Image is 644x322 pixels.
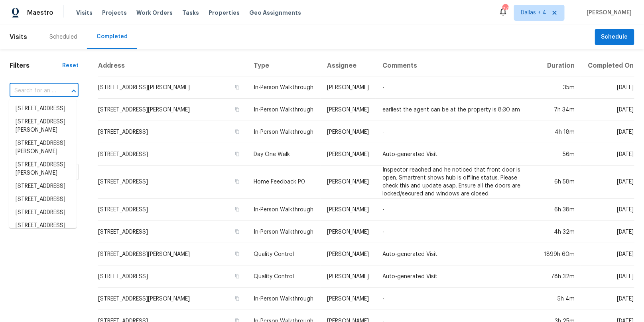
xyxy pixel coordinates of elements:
td: [STREET_ADDRESS][PERSON_NAME] [98,243,247,265]
button: Copy Address [234,106,241,113]
div: Scheduled [49,33,77,41]
span: Work Orders [136,9,173,17]
td: Auto-generated Visit [376,143,537,166]
td: Auto-generated Visit [376,243,537,265]
td: [DATE] [581,288,634,310]
td: 7h 34m [537,99,581,121]
span: Visits [10,28,27,46]
span: [PERSON_NAME] [584,9,632,17]
td: Quality Control [247,265,321,288]
td: 56m [537,143,581,166]
h1: Filters [10,62,62,70]
th: Comments [376,55,537,76]
td: [STREET_ADDRESS] [98,265,247,288]
span: Maestro [27,9,53,17]
span: Tasks [182,10,199,16]
li: [STREET_ADDRESS] [9,180,77,193]
td: 35m [537,76,581,99]
td: [DATE] [581,76,634,99]
td: In-Person Walkthrough [247,288,321,310]
input: Search for an address... [10,85,56,97]
td: [DATE] [581,265,634,288]
td: 1899h 60m [537,243,581,265]
button: Copy Address [234,250,241,258]
span: Projects [102,9,127,17]
div: Reset [62,62,79,70]
td: [STREET_ADDRESS] [98,166,247,199]
td: [PERSON_NAME] [321,121,376,143]
td: - [376,121,537,143]
span: Properties [209,9,240,17]
td: 4h 18m [537,121,581,143]
button: Schedule [595,29,634,45]
td: [STREET_ADDRESS] [98,143,247,166]
td: - [376,76,537,99]
td: [STREET_ADDRESS][PERSON_NAME] [98,99,247,121]
td: [DATE] [581,221,634,243]
td: - [376,199,537,221]
td: [PERSON_NAME] [321,221,376,243]
span: Dallas + 4 [521,9,546,17]
td: - [376,288,537,310]
span: Schedule [601,32,628,42]
li: [STREET_ADDRESS] [9,206,77,219]
li: [STREET_ADDRESS] [9,193,77,206]
td: Auto-generated Visit [376,265,537,288]
td: [DATE] [581,199,634,221]
button: Copy Address [234,228,241,235]
td: [STREET_ADDRESS] [98,121,247,143]
td: In-Person Walkthrough [247,121,321,143]
td: [PERSON_NAME] [321,265,376,288]
td: [STREET_ADDRESS][PERSON_NAME] [98,76,247,99]
td: [DATE] [581,166,634,199]
th: Address [98,55,247,76]
td: In-Person Walkthrough [247,221,321,243]
button: Copy Address [234,206,241,213]
td: [PERSON_NAME] [321,76,376,99]
td: Day One Walk [247,143,321,166]
td: 78h 32m [537,265,581,288]
button: Close [68,86,79,97]
td: 5h 4m [537,288,581,310]
button: Copy Address [234,128,241,135]
button: Copy Address [234,178,241,185]
td: 6h 58m [537,166,581,199]
li: [STREET_ADDRESS][PERSON_NAME] [9,137,77,158]
td: [DATE] [581,243,634,265]
td: [PERSON_NAME] [321,143,376,166]
li: [STREET_ADDRESS] [9,219,77,232]
td: [DATE] [581,99,634,121]
th: Completed On [581,55,634,76]
td: [STREET_ADDRESS] [98,221,247,243]
td: In-Person Walkthrough [247,99,321,121]
div: Completed [97,33,128,41]
td: [STREET_ADDRESS][PERSON_NAME] [98,288,247,310]
td: [PERSON_NAME] [321,243,376,265]
span: Geo Assignments [249,9,301,17]
td: Quality Control [247,243,321,265]
td: [PERSON_NAME] [321,166,376,199]
li: [STREET_ADDRESS][PERSON_NAME] [9,115,77,137]
td: - [376,221,537,243]
th: Type [247,55,321,76]
button: Copy Address [234,273,241,280]
td: [DATE] [581,121,634,143]
button: Copy Address [234,84,241,91]
button: Copy Address [234,295,241,302]
li: [STREET_ADDRESS] [9,102,77,115]
span: Visits [76,9,93,17]
td: [PERSON_NAME] [321,288,376,310]
td: 4h 32m [537,221,581,243]
td: In-Person Walkthrough [247,199,321,221]
td: [PERSON_NAME] [321,199,376,221]
td: [PERSON_NAME] [321,99,376,121]
li: [STREET_ADDRESS][PERSON_NAME] [9,158,77,180]
th: Assignee [321,55,376,76]
td: [DATE] [581,143,634,166]
th: Duration [537,55,581,76]
td: Home Feedback P0 [247,166,321,199]
td: [STREET_ADDRESS] [98,199,247,221]
td: Inspector reached and he noticed that front door is open. Smartrent shows hub is offline status. ... [376,166,537,199]
td: earliest the agent can be at the property is 8:30 am [376,99,537,121]
td: In-Person Walkthrough [247,76,321,99]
